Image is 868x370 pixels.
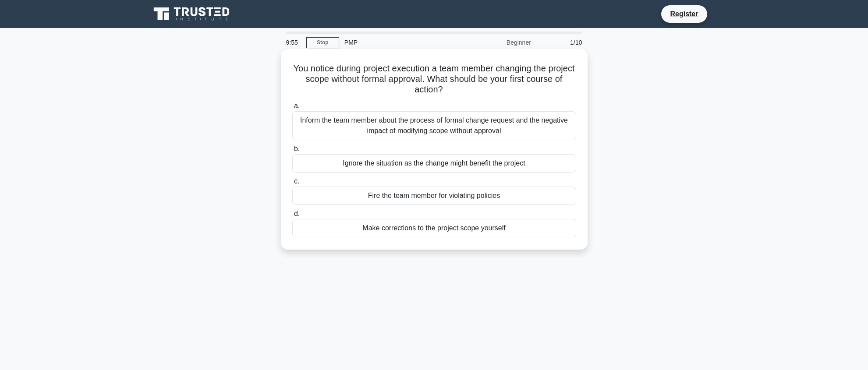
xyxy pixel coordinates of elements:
div: 1/10 [536,34,588,51]
span: c. [294,177,299,185]
div: Inform the team member about the process of formal change request and the negative impact of modi... [292,111,576,140]
a: Register [665,8,703,19]
div: Beginner [460,34,536,51]
h5: You notice during project execution a team member changing the project scope without formal appro... [291,63,577,95]
div: 9:55 [281,34,306,51]
a: Stop [306,37,339,48]
span: d. [294,210,300,217]
span: a. [294,102,300,109]
span: b. [294,145,300,152]
div: Fire the team member for violating policies [292,187,576,205]
div: Make corrections to the project scope yourself [292,219,576,237]
div: PMP [339,34,460,51]
div: Ignore the situation as the change might benefit the project [292,154,576,173]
